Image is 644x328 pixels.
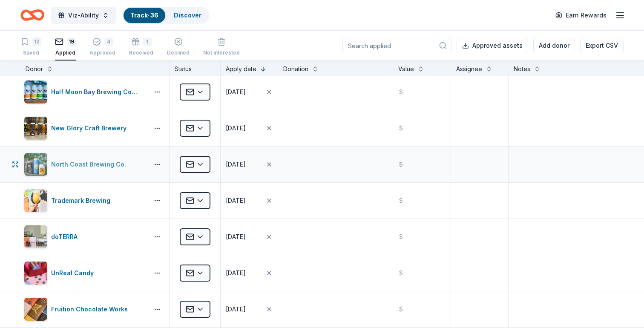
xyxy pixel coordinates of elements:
button: [DATE] [221,110,278,146]
div: [DATE] [226,232,246,242]
button: [DATE] [221,291,278,327]
div: Saved [20,49,41,56]
button: 19Applied [55,34,76,60]
a: Home [20,5,44,25]
a: Track· 36 [130,12,158,19]
button: Not interested [203,34,240,60]
button: Image for Trademark BrewingTrademark Brewing [24,189,145,213]
div: Apply date [226,64,256,74]
img: Image for Fruition Chocolate Works [24,298,47,321]
div: Half Moon Bay Brewing Company [51,87,145,97]
div: [DATE] [226,159,246,170]
img: Image for New Glory Craft Brewery [24,117,47,140]
div: Approved [89,49,115,56]
button: 12Saved [20,34,41,60]
img: Image for doTERRA [24,225,47,248]
img: Image for UnReal Candy [24,262,47,285]
div: 19 [67,37,76,46]
button: Add donor [533,38,575,53]
button: [DATE] [221,147,278,182]
div: [DATE] [226,196,246,206]
button: Image for Half Moon Bay Brewing CompanyHalf Moon Bay Brewing Company [24,80,145,104]
button: Image for doTERRAdoTERRA [24,225,145,249]
div: [DATE] [226,123,246,133]
img: Image for North Coast Brewing Co. [24,153,47,176]
div: Assignee [456,64,482,74]
div: Value [398,64,414,74]
button: Track· 36Discover [123,7,209,24]
div: Trademark Brewing [51,196,114,206]
div: [DATE] [226,268,246,278]
span: Viz-Ability [68,10,99,20]
div: 12 [32,37,41,46]
button: Image for North Coast Brewing Co.North Coast Brewing Co. [24,152,145,176]
div: Received [129,49,153,56]
button: 4Approved [89,34,115,60]
div: [DATE] [226,304,246,314]
div: doTERRA [51,232,81,242]
div: [DATE] [226,87,246,97]
button: [DATE] [221,255,278,291]
button: [DATE] [221,219,278,255]
div: North Coast Brewing Co. [51,159,129,170]
a: Discover [174,12,201,19]
div: UnReal Candy [51,268,97,278]
button: 1Received [129,34,153,60]
div: Declined [167,49,190,56]
button: [DATE] [221,74,278,110]
div: Applied [55,49,76,56]
button: Image for Fruition Chocolate WorksFruition Chocolate Works [24,297,145,321]
button: Image for New Glory Craft BreweryNew Glory Craft Brewery [24,116,145,140]
button: [DATE] [221,183,278,219]
div: Donation [283,64,308,74]
div: New Glory Craft Brewery [51,123,130,133]
button: Image for UnReal CandyUnReal Candy [24,261,145,285]
button: Export CSV [580,38,624,53]
div: 4 [104,37,113,46]
img: Image for Trademark Brewing [24,189,47,212]
div: Donor [26,64,43,74]
div: Notes [514,64,530,74]
button: Declined [167,34,190,60]
img: Image for Half Moon Bay Brewing Company [24,81,47,104]
div: Fruition Chocolate Works [51,304,131,314]
div: Not interested [203,49,240,56]
button: Viz-Ability [51,7,116,24]
div: 1 [143,37,152,46]
input: Search applied [342,38,451,53]
a: Earn Rewards [550,8,612,23]
button: Approved assets [457,38,528,53]
div: Status [170,60,221,76]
